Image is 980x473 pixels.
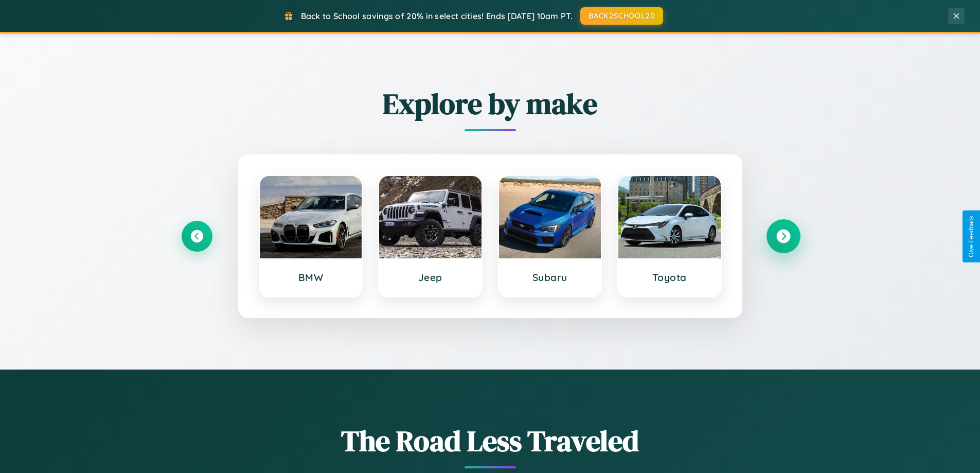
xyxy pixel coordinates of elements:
[301,11,573,21] span: Back to School savings of 20% in select cities! Ends [DATE] 10am PT.
[182,84,799,124] h2: Explore by make
[580,7,663,25] button: BACK2SCHOOL20
[389,271,471,284] h3: Jeep
[270,271,352,284] h3: BMW
[968,216,975,257] div: Give Feedback
[629,271,710,284] h3: Toyota
[509,271,591,284] h3: Subaru
[182,421,799,461] h1: The Road Less Traveled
